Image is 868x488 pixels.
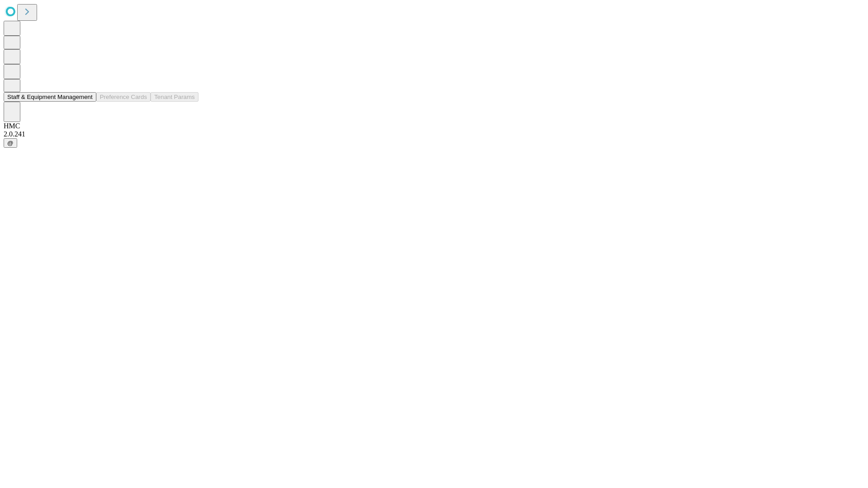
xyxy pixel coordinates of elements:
[7,140,14,146] span: @
[4,122,864,130] div: HMC
[4,92,96,102] button: Staff & Equipment Management
[4,130,864,138] div: 2.0.241
[151,92,198,102] button: Tenant Params
[96,92,151,102] button: Preference Cards
[4,138,17,148] button: @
